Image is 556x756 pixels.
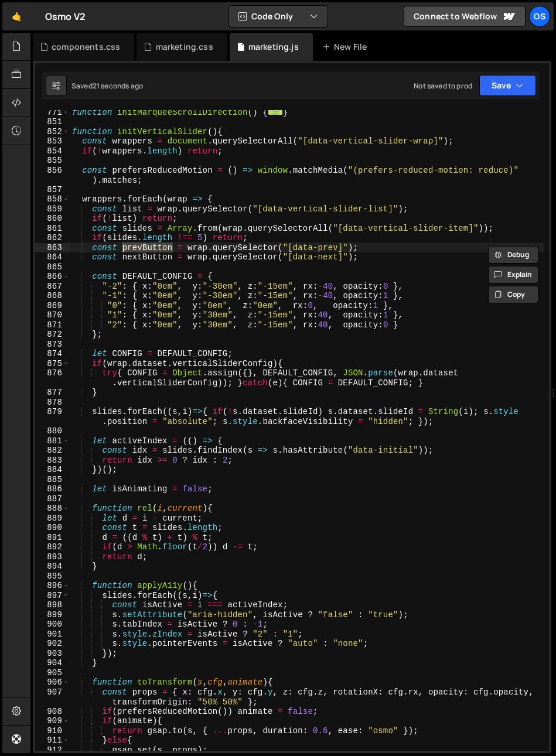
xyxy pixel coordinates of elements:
[488,266,538,283] button: Explain
[45,9,86,23] div: Osmo V2
[35,562,70,572] div: 894
[35,407,70,426] div: 879
[35,349,70,359] div: 874
[35,687,70,707] div: 907
[35,320,70,330] div: 871
[35,108,70,118] div: 771
[35,639,70,649] div: 902
[156,41,213,53] div: marketing.css
[229,6,328,27] button: Code Only
[35,310,70,320] div: 870
[35,272,70,282] div: 866
[35,707,70,717] div: 908
[35,214,70,224] div: 860
[35,282,70,292] div: 867
[479,75,536,96] button: Save
[52,41,120,53] div: components.css
[35,243,70,253] div: 863
[35,591,70,601] div: 897
[35,117,70,127] div: 851
[35,649,70,659] div: 903
[35,156,70,166] div: 855
[35,340,70,350] div: 873
[268,108,283,115] span: ...
[35,533,70,543] div: 891
[35,514,70,524] div: 889
[35,542,70,552] div: 892
[35,185,70,195] div: 857
[35,716,70,726] div: 909
[529,6,550,27] a: Os
[35,504,70,514] div: 888
[35,330,70,340] div: 872
[35,291,70,301] div: 868
[35,436,70,446] div: 881
[488,246,538,264] button: Debug
[35,127,70,137] div: 852
[35,600,70,610] div: 898
[248,41,299,53] div: marketing.js
[35,581,70,591] div: 896
[35,398,70,408] div: 878
[35,252,70,262] div: 864
[35,630,70,639] div: 901
[35,658,70,668] div: 904
[35,224,70,234] div: 861
[35,301,70,311] div: 869
[35,233,70,243] div: 862
[35,146,70,156] div: 854
[35,552,70,562] div: 893
[35,726,70,736] div: 910
[35,620,70,630] div: 900
[35,262,70,272] div: 865
[35,368,70,388] div: 876
[35,204,70,214] div: 859
[35,484,70,494] div: 886
[488,286,538,303] button: Copy
[2,2,31,30] a: 🤙
[35,359,70,369] div: 875
[35,426,70,436] div: 880
[35,745,70,755] div: 912
[35,166,70,185] div: 856
[35,465,70,475] div: 884
[35,475,70,485] div: 885
[35,736,70,745] div: 911
[35,388,70,398] div: 877
[93,81,143,91] div: 21 seconds ago
[35,194,70,204] div: 858
[35,446,70,456] div: 882
[35,456,70,466] div: 883
[35,668,70,678] div: 905
[35,136,70,146] div: 853
[322,41,371,53] div: New File
[71,81,143,91] div: Saved
[35,494,70,504] div: 887
[414,81,472,91] div: Not saved to prod
[404,6,526,27] a: Connect to Webflow
[35,610,70,620] div: 899
[35,572,70,581] div: 895
[35,523,70,533] div: 890
[35,678,70,687] div: 906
